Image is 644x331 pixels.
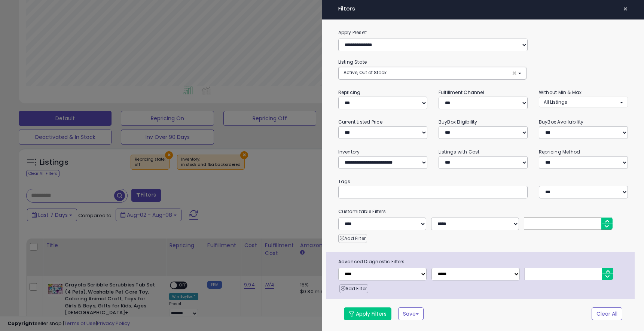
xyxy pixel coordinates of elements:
button: × [620,4,631,14]
button: Apply Filters [344,307,391,320]
span: All Listings [544,99,567,105]
button: Clear All [592,307,622,320]
small: Tags [333,177,634,186]
small: Fulfillment Channel [439,89,484,95]
small: Listings with Cost [439,149,480,155]
span: Active, Out of Stock [344,69,387,76]
small: Listing State [338,59,367,65]
label: Apply Preset: [333,28,634,37]
span: × [512,69,517,77]
button: Save [398,307,424,320]
button: Add Filter [338,234,367,243]
small: Repricing Method [539,149,580,155]
small: Repricing [338,89,361,95]
small: Customizable Filters [333,207,634,216]
span: Advanced Diagnostic Filters [333,258,635,266]
button: Active, Out of Stock × [339,67,526,79]
small: Current Listed Price [338,119,382,125]
small: BuyBox Availability [539,119,583,125]
span: × [623,4,628,14]
small: Inventory [338,149,360,155]
button: All Listings [539,97,628,107]
small: Without Min & Max [539,89,582,95]
button: Add Filter [339,284,368,293]
small: BuyBox Eligibility [439,119,477,125]
h4: Filters [338,6,628,12]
